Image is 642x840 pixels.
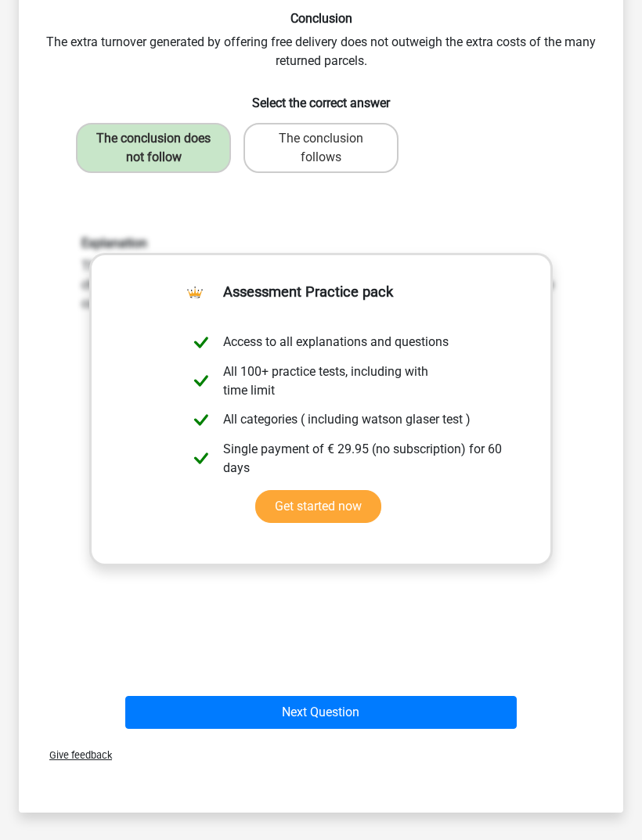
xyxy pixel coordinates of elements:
h6: Select the correct answer [44,83,598,110]
h6: Explanation [81,236,561,251]
label: The conclusion follows [243,123,399,173]
label: The conclusion does not follow [76,123,231,173]
span: Give feedback [37,749,112,761]
button: Next Question [125,696,518,729]
h6: Conclusion [44,11,598,26]
a: Get started now [255,490,381,523]
div: The conclusion does not follow. It is merely stated that many companies choose to charge delivery... [70,236,572,313]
